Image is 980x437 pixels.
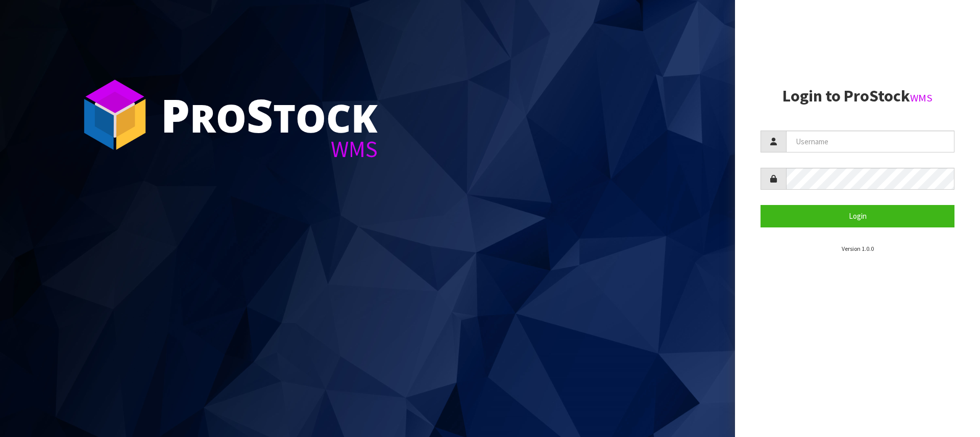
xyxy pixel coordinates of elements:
h2: Login to ProStock [761,87,954,105]
img: ProStock Cube [77,76,153,153]
small: Version 1.0.0 [842,245,874,252]
div: WMS [161,138,378,161]
small: WMS [910,91,933,105]
button: Login [761,205,954,227]
div: ro tock [161,92,378,138]
span: P [161,84,190,146]
input: Username [786,131,954,152]
span: S [247,84,273,146]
